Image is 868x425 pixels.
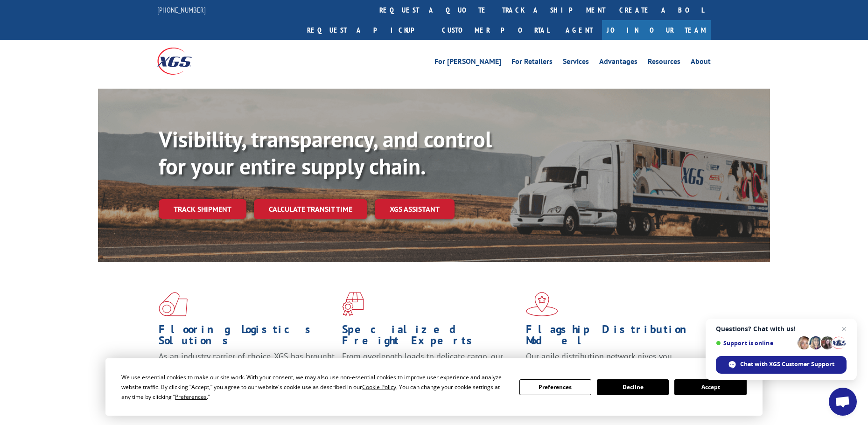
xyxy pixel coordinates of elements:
[519,379,591,395] button: Preferences
[602,20,711,40] a: Join Our Team
[716,356,847,374] div: Chat with XGS Customer Support
[159,292,188,316] img: xgs-icon-total-supply-chain-intelligence-red
[300,20,435,40] a: Request a pickup
[599,58,637,68] a: Advantages
[435,20,556,40] a: Customer Portal
[159,125,492,181] b: Visibility, transparency, and control for your entire supply chain.
[375,199,455,219] a: XGS ASSISTANT
[716,340,794,347] span: Support is online
[342,324,518,351] h1: Specialized Freight Experts
[342,292,364,316] img: xgs-icon-focused-on-flooring-red
[342,351,518,392] p: From overlength loads to delicate cargo, our experienced staff knows the best way to move your fr...
[362,383,396,391] span: Cookie Policy
[105,358,763,416] div: Cookie Consent Prompt
[597,379,669,395] button: Decline
[648,58,680,68] a: Resources
[511,58,553,68] a: For Retailers
[159,324,335,351] h1: Flooring Logistics Solutions
[526,324,702,351] h1: Flagship Distribution Model
[839,323,850,334] span: Close chat
[740,360,834,369] span: Chat with XGS Customer Support
[829,388,857,416] div: Open chat
[526,351,698,373] span: Our agile distribution network gives you nationwide inventory management on demand.
[716,325,847,333] span: Questions? Chat with us!
[691,58,711,68] a: About
[674,379,746,395] button: Accept
[563,58,589,68] a: Services
[526,292,558,316] img: xgs-icon-flagship-distribution-model-red
[556,20,602,40] a: Agent
[121,372,508,402] div: We use essential cookies to make our site work. With your consent, we may also use non-essential ...
[175,393,207,401] span: Preferences
[159,351,335,384] span: As an industry carrier of choice, XGS has brought innovation and dedication to flooring logistics...
[254,199,367,219] a: Calculate transit time
[434,58,501,68] a: For [PERSON_NAME]
[159,199,246,219] a: Track shipment
[157,5,206,14] a: [PHONE_NUMBER]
